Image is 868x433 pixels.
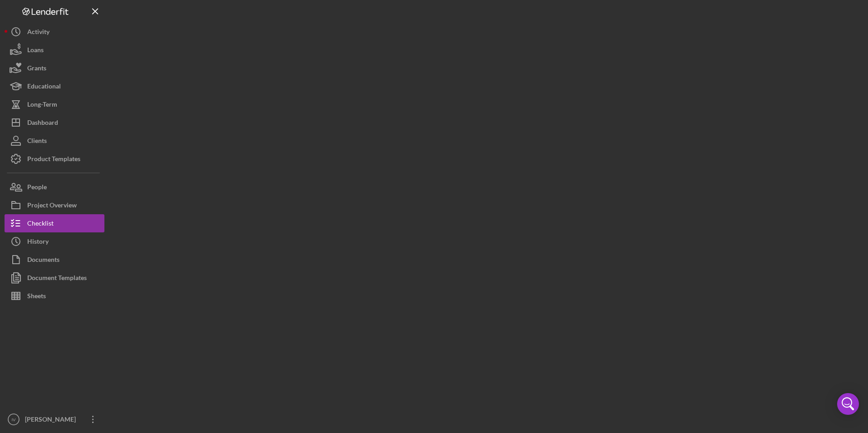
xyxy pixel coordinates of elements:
[27,287,46,307] div: Sheets
[5,410,104,428] button: IV[PERSON_NAME]
[5,232,104,251] button: History
[5,150,104,168] button: Product Templates
[5,196,104,214] button: Project Overview
[27,269,87,289] div: Document Templates
[5,77,104,95] button: Educational
[27,41,44,61] div: Loans
[5,113,104,132] button: Dashboard
[27,132,47,152] div: Clients
[27,150,80,170] div: Product Templates
[5,23,104,41] button: Activity
[27,23,49,43] div: Activity
[27,214,54,235] div: Checklist
[5,59,104,77] button: Grants
[27,113,58,134] div: Dashboard
[5,41,104,59] button: Loans
[5,269,104,287] button: Document Templates
[5,214,104,232] button: Checklist
[5,132,104,150] button: Clients
[5,287,104,305] button: Sheets
[5,95,104,113] button: Long-Term
[27,59,46,79] div: Grants
[27,232,49,253] div: History
[5,178,104,196] button: People
[27,196,77,216] div: Project Overview
[27,95,57,116] div: Long-Term
[23,410,82,431] div: [PERSON_NAME]
[11,417,16,422] text: IV
[837,393,859,415] div: Open Intercom Messenger
[5,251,104,269] button: Documents
[27,251,59,271] div: Documents
[27,178,47,198] div: People
[27,77,61,98] div: Educational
